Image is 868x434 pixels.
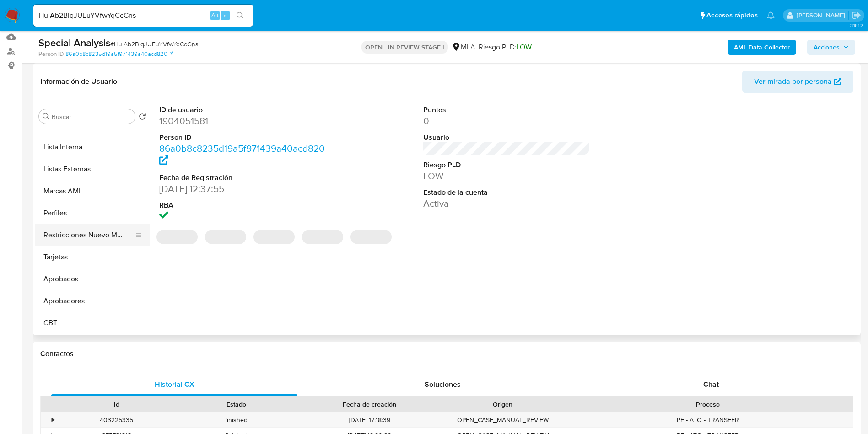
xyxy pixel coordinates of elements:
[35,136,150,158] button: Lista Interna
[703,379,719,390] span: Chat
[52,113,131,121] input: Buscar
[850,22,863,29] span: 3.161.2
[449,400,556,409] div: Origen
[479,42,532,52] span: Riesgo PLD:
[35,268,150,290] button: Aprobados
[38,50,64,58] b: Person ID
[231,9,249,22] button: search-icon
[563,412,853,428] div: PF - ATO - TRANSFER
[423,197,590,210] dd: Activa
[35,312,150,334] button: CBT
[159,142,325,168] a: 86a0b8c8235d19a5f971439a40acd820
[43,113,50,120] button: Buscar
[35,290,150,312] button: Aprobadores
[159,182,326,195] dd: [DATE] 12:37:55
[443,412,563,428] div: OPEN_CASE_MANUAL_REVIEW
[224,11,226,20] span: s
[159,115,326,127] dd: 1904051581
[728,40,796,55] button: AML Data Collector
[35,158,150,180] button: Listas Externas
[159,173,326,183] dt: Fecha de Registración
[361,41,448,54] p: OPEN - IN REVIEW STAGE I
[452,42,475,52] div: MLA
[183,400,290,409] div: Estado
[517,42,532,52] span: LOW
[63,400,170,409] div: Id
[423,160,590,170] dt: Riesgo PLD
[569,400,846,409] div: Proceso
[139,113,146,123] button: Volver al orden por defecto
[303,400,437,409] div: Fecha de creación
[33,10,253,22] input: Buscar usuario o caso...
[754,71,832,93] span: Ver mirada por persona
[159,105,326,115] dt: ID de usuario
[797,11,848,20] p: gustavo.deseta@mercadolibre.com
[425,379,461,390] span: Soluciones
[423,115,590,127] dd: 0
[35,202,150,224] button: Perfiles
[35,224,142,246] button: Restricciones Nuevo Mundo
[297,412,443,428] div: [DATE] 17:18:39
[734,40,790,55] b: AML Data Collector
[423,105,590,115] dt: Puntos
[814,40,840,55] span: Acciones
[177,412,297,428] div: finished
[211,11,219,20] span: Alt
[302,230,343,244] span: ‌
[35,246,150,268] button: Tarjetas
[65,50,173,58] a: 86a0b8c8235d19a5f971439a40acd820
[852,11,861,20] a: Salir
[767,11,775,19] a: Notificaciones
[40,77,117,86] h1: Información de Usuario
[205,230,246,244] span: ‌
[155,379,194,390] span: Historial CX
[253,230,295,244] span: ‌
[423,132,590,143] dt: Usuario
[40,349,853,358] h1: Contactos
[807,40,855,55] button: Acciones
[156,230,198,244] span: ‌
[110,39,198,49] span: # HulAb2BIqJUEuYVfwYqCcGns
[706,11,758,20] span: Accesos rápidos
[52,416,54,424] div: •
[423,187,590,198] dt: Estado de la cuenta
[38,35,110,50] b: Special Analysis
[159,200,326,210] dt: RBA
[423,170,590,182] dd: LOW
[57,412,177,428] div: 403225335
[159,132,326,143] dt: Person ID
[742,71,853,93] button: Ver mirada por persona
[35,180,150,202] button: Marcas AML
[350,230,392,244] span: ‌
